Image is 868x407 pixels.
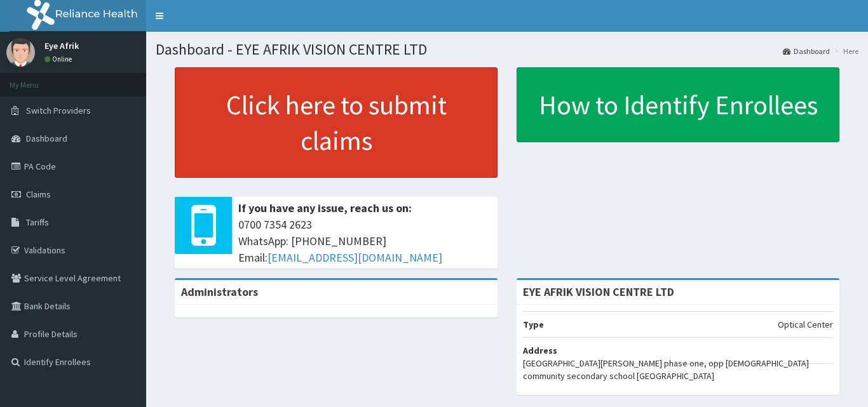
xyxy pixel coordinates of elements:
li: Here [831,46,858,57]
a: Click here to submit claims [175,67,498,178]
p: Eye Afrik [44,41,79,50]
a: Online [44,55,75,63]
span: Claims [26,189,51,200]
p: Optical Center [778,318,833,331]
b: Type [523,319,544,330]
b: Address [523,345,557,356]
h1: Dashboard - EYE AFRIK VISION CENTRE LTD [156,41,858,58]
span: Tariffs [26,217,49,228]
b: If you have any issue, reach us on: [238,201,412,215]
a: Dashboard [783,46,830,57]
img: User Image [6,38,35,67]
span: Switch Providers [26,105,91,116]
b: Administrators [181,284,258,299]
a: How to Identify Enrollees [517,67,839,142]
span: Dashboard [26,133,67,144]
strong: EYE AFRIK VISION CENTRE LTD [523,284,674,299]
a: [EMAIL_ADDRESS][DOMAIN_NAME] [268,250,442,265]
span: 0700 7354 2623 WhatsApp: [PHONE_NUMBER] Email: [238,217,491,265]
p: [GEOGRAPHIC_DATA][PERSON_NAME] phase one, opp [DEMOGRAPHIC_DATA] community secondary school [GEOG... [523,357,833,382]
